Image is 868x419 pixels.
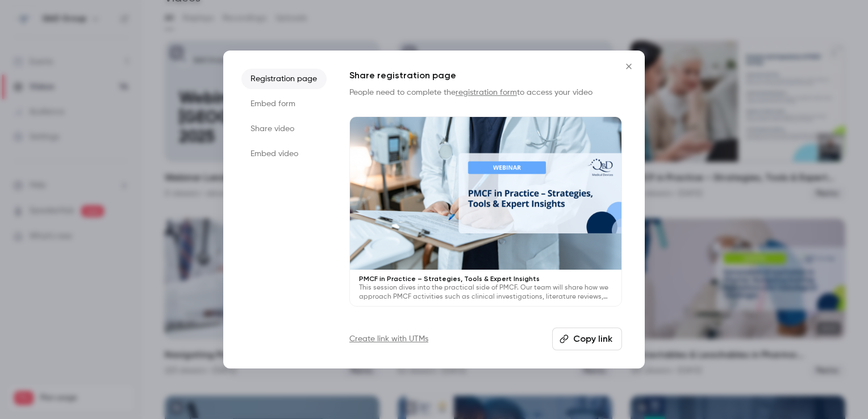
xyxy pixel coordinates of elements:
[241,69,327,89] li: Registration page
[349,333,428,345] a: Create link with UTMs
[359,274,612,283] p: PMCF in Practice – Strategies, Tools & Expert Insights
[617,55,640,78] button: Close
[456,89,517,97] a: registration form
[349,69,622,82] h1: Share registration page
[241,144,327,164] li: Embed video
[552,328,622,350] button: Copy link
[349,116,622,307] a: PMCF in Practice – Strategies, Tools & Expert InsightsThis session dives into the practical side ...
[241,119,327,139] li: Share video
[349,87,622,98] p: People need to complete the to access your video
[359,283,612,301] p: This session dives into the practical side of PMCF. Our team will share how we approach PMCF acti...
[241,94,327,114] li: Embed form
